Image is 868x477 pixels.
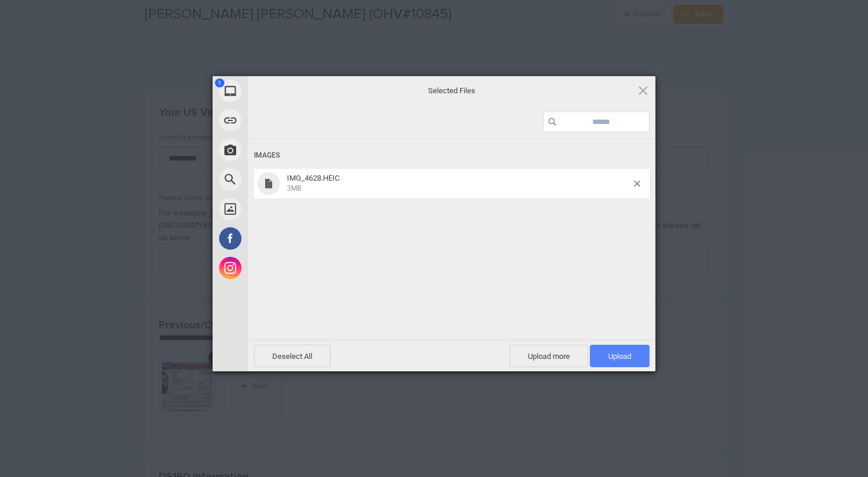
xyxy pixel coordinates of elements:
[213,76,354,106] div: My Device
[334,86,570,96] span: Selected Files
[254,345,331,367] span: Deselect All
[254,145,650,166] div: Images
[213,194,354,224] div: Unsplash
[215,79,224,87] span: 1
[213,135,354,165] div: Take Photo
[637,84,650,97] span: Click here or hit ESC to close picker
[213,224,354,253] div: Facebook
[590,345,650,367] span: Upload
[283,174,634,193] span: IMG_4628.HEIC
[287,184,301,192] span: 3MB
[608,352,631,361] span: Upload
[287,174,340,182] span: IMG_4628.HEIC
[510,345,588,367] span: Upload more
[213,106,354,135] div: Link (URL)
[213,165,354,194] div: Web Search
[213,253,354,283] div: Instagram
